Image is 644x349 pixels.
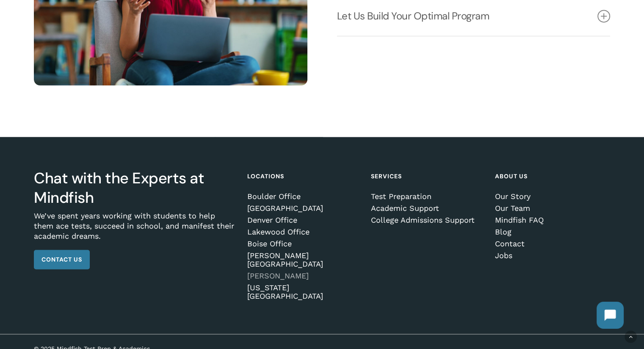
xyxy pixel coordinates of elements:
[247,240,359,248] a: Boise Office
[247,251,359,268] a: [PERSON_NAME][GEOGRAPHIC_DATA]
[34,211,235,250] p: We’ve spent years working with students to help them ace tests, succeed in school, and manifest t...
[371,216,483,224] a: College Admissions Support
[247,228,359,236] a: Lakewood Office
[588,293,632,337] iframe: Chatbot
[495,228,607,236] a: Blog
[495,192,607,201] a: Our Story
[371,204,483,213] a: Academic Support
[495,216,607,224] a: Mindfish FAQ
[495,240,607,248] a: Contact
[371,169,483,184] h4: Services
[495,204,607,213] a: Our Team
[34,250,90,269] a: Contact Us
[247,169,359,184] h4: Locations
[34,169,235,207] h3: Chat with the Experts at Mindfish
[371,192,483,201] a: Test Preparation
[247,204,359,213] a: [GEOGRAPHIC_DATA]
[495,169,607,184] h4: About Us
[41,255,82,264] span: Contact Us
[247,192,359,201] a: Boulder Office
[247,272,359,280] a: [PERSON_NAME]
[247,284,359,300] a: [US_STATE][GEOGRAPHIC_DATA]
[247,216,359,224] a: Denver Office
[495,251,607,260] a: Jobs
